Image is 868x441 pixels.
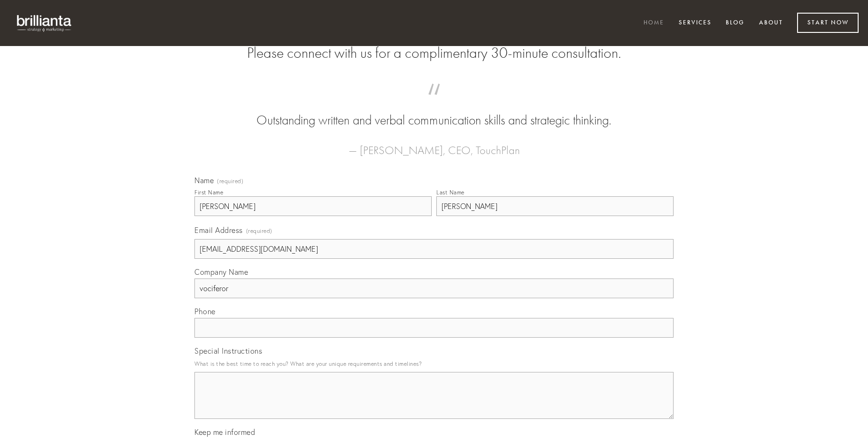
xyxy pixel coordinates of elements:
[217,178,243,184] span: (required)
[194,189,223,196] div: First Name
[194,267,248,277] span: Company Name
[194,346,262,356] span: Special Instructions
[209,93,659,130] blockquote: Outstanding written and verbal communication skills and strategic thinking.
[194,44,674,62] h2: Please connect with us for a complimentary 30-minute consultation.
[194,357,674,370] p: What is the best time to reach you? What are your unique requirements and timelines?
[673,15,718,31] a: Services
[246,224,272,237] span: (required)
[209,93,659,111] span: “
[209,130,659,160] figcaption: — [PERSON_NAME], CEO, TouchPlan
[194,176,214,185] span: Name
[720,15,751,31] a: Blog
[637,15,670,31] a: Home
[194,427,255,437] span: Keep me informed
[753,15,789,31] a: About
[436,189,465,196] div: Last Name
[9,9,80,37] img: brillianta - research, strategy, marketing
[194,225,243,235] span: Email Address
[194,307,216,316] span: Phone
[797,13,859,33] a: Start Now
